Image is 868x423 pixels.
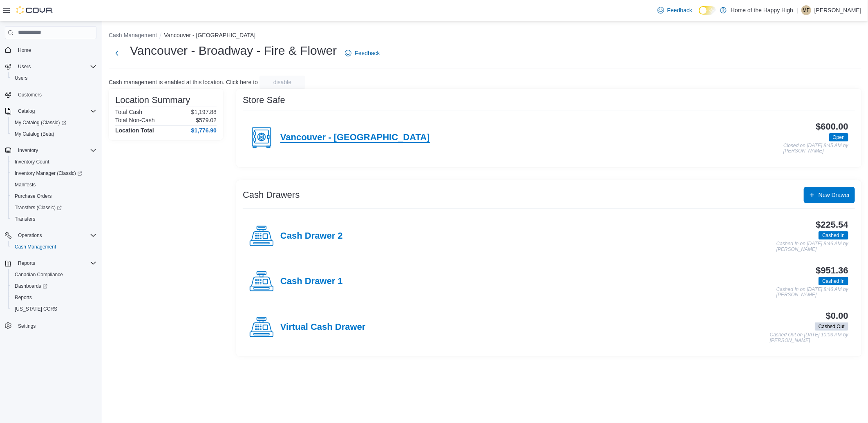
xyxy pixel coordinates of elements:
span: Feedback [355,49,380,57]
a: Dashboards [8,280,100,292]
button: My Catalog (Beta) [8,128,100,140]
button: Operations [15,231,45,240]
span: My Catalog (Beta) [15,131,54,137]
button: New Drawer [804,187,855,203]
button: Cash Management [8,241,100,253]
button: Cash Management [109,32,157,38]
span: disable [273,78,291,86]
button: Inventory Count [8,156,100,168]
a: Reports [11,293,35,302]
h4: Cash Drawer 1 [280,276,343,287]
span: Open [829,133,848,141]
h3: Cash Drawers [243,190,300,200]
nav: An example of EuiBreadcrumbs [109,31,861,41]
span: Dashboards [15,283,47,289]
a: My Catalog (Classic) [8,117,100,128]
div: Madison Falletta [801,5,811,15]
a: Settings [15,321,39,331]
h3: Store Safe [243,95,285,105]
button: Catalog [15,106,38,116]
span: Canadian Compliance [11,270,96,280]
h4: Location Total [115,127,154,134]
button: Manifests [8,179,100,190]
h3: $600.00 [816,122,848,132]
a: My Catalog (Classic) [11,118,69,128]
span: Inventory Count [11,157,96,167]
button: Inventory [2,145,100,156]
span: Cashed In [819,277,848,285]
button: Transfers [8,213,100,225]
span: Canadian Compliance [15,271,63,278]
h3: $225.54 [816,220,848,230]
span: Inventory Count [15,159,49,165]
span: My Catalog (Beta) [11,129,96,139]
span: Settings [15,320,96,331]
span: Inventory Manager (Classic) [11,168,96,178]
p: $1,197.88 [191,109,217,115]
span: MF [803,5,810,15]
p: [PERSON_NAME] [814,5,861,15]
span: Washington CCRS [11,304,96,314]
span: Catalog [15,106,96,116]
button: [US_STATE] CCRS [8,303,100,315]
span: Purchase Orders [15,193,52,199]
a: Dashboards [11,281,51,291]
button: disable [260,76,305,89]
a: Cash Management [11,242,59,252]
button: Inventory [15,145,41,155]
span: My Catalog (Classic) [11,118,96,128]
a: Inventory Manager (Classic) [8,168,100,179]
span: New Drawer [819,191,850,199]
nav: Complex example [5,41,96,353]
a: Purchase Orders [11,191,55,201]
span: Manifests [11,180,96,190]
h6: Total Cash [115,109,142,115]
button: Users [8,72,100,84]
p: Cash management is enabled at this location. Click here to [109,79,258,85]
a: Feedback [342,45,383,61]
span: Users [11,73,96,83]
a: Transfers (Classic) [8,202,100,213]
span: Dashboards [11,281,96,291]
h3: $951.36 [816,266,848,275]
span: Purchase Orders [11,191,96,201]
span: Cashed In [822,278,845,285]
input: Dark Mode [699,6,716,15]
a: Manifests [11,180,39,190]
p: | [796,5,798,15]
span: Open [833,134,845,141]
span: Manifests [15,181,36,188]
button: Home [2,44,100,56]
button: Reports [15,258,38,268]
span: Catalog [18,108,35,114]
button: Vancouver - [GEOGRAPHIC_DATA] [164,32,255,38]
span: Settings [18,323,36,329]
p: $579.02 [196,117,217,123]
button: Operations [2,230,100,241]
span: Cashed In [822,232,845,239]
img: Cova [16,6,53,14]
span: Reports [18,260,35,266]
span: Reports [15,258,96,268]
span: Inventory [18,147,38,154]
h3: $0.00 [826,311,848,321]
a: Transfers (Classic) [11,203,65,213]
span: Operations [15,231,96,240]
a: Users [11,73,31,83]
h4: Cash Drawer 2 [280,231,343,242]
span: Transfers [11,214,96,224]
h4: $1,776.90 [191,127,217,134]
a: My Catalog (Beta) [11,129,58,139]
button: Settings [2,320,100,331]
a: [US_STATE] CCRS [11,304,60,314]
p: Home of the Happy High [731,5,793,15]
span: [US_STATE] CCRS [15,306,57,312]
h3: Location Summary [115,95,190,105]
p: Cashed Out on [DATE] 10:03 AM by [PERSON_NAME] [770,332,848,343]
button: Reports [2,257,100,269]
p: Closed on [DATE] 8:45 AM by [PERSON_NAME] [783,143,848,154]
span: Transfers (Classic) [11,203,96,213]
span: Operations [18,232,42,239]
a: Home [15,45,34,55]
span: Users [15,75,27,81]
